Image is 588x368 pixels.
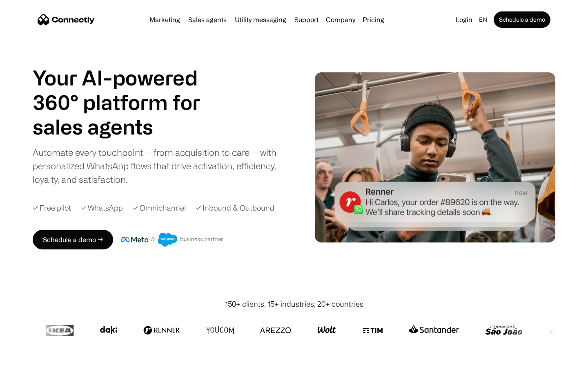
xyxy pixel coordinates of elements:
[452,14,476,25] a: Login
[494,11,550,28] a: Schedule a demo
[326,14,355,25] div: Company
[121,233,223,247] img: Meta and Salesforce business partner badge.
[33,114,220,139] h1: sales agents
[196,202,274,213] div: ✓ Inbound & Outbound
[33,65,220,114] h1: Your AI-powered 360° platform for
[16,354,49,365] ul: Language list
[225,298,363,310] div: 150+ clients, 15+ industries, 20+ countries
[146,16,183,23] a: Marketing
[33,230,113,249] a: Schedule a demo →
[185,16,230,23] a: Sales agents
[232,16,290,23] a: Utility messaging
[33,202,71,213] div: ✓ Free pilot
[359,16,388,23] a: Pricing
[291,16,322,23] a: Support
[33,146,290,186] div: Automate every touchpoint — from acquisition to care — with personalized WhatsApp flows that driv...
[81,202,123,213] div: ✓ WhatsApp
[133,202,186,213] div: ✓ Omnichannel
[479,14,487,25] div: en
[8,353,49,365] aside: Language selected: English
